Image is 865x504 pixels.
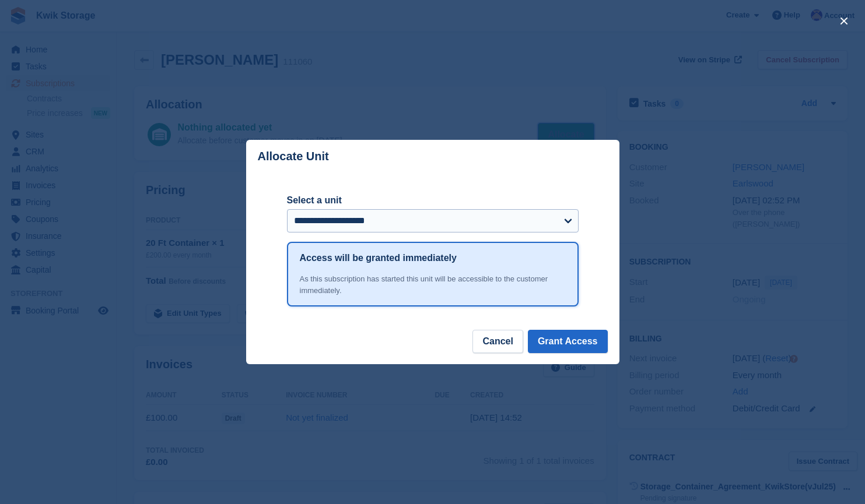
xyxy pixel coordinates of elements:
div: As this subscription has started this unit will be accessible to the customer immediately. [300,273,566,296]
button: close [835,12,853,30]
label: Select a unit [287,193,579,207]
button: Grant Access [528,330,608,353]
h1: Access will be granted immediately [300,251,457,265]
button: Cancel [472,330,523,353]
p: Allocate Unit [258,150,329,163]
